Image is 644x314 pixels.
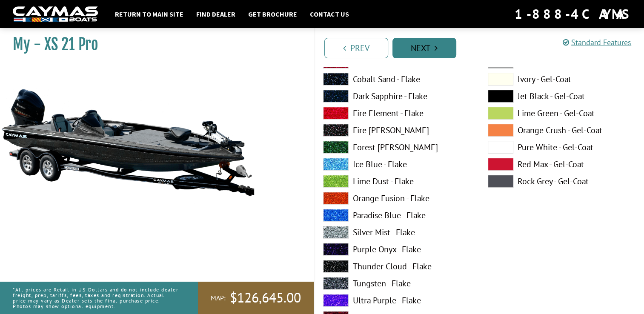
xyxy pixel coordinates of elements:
label: Orange Crush - Gel-Coat [488,124,635,137]
label: Rock Grey - Gel-Coat [488,175,635,188]
label: Red Max - Gel-Coat [488,158,635,171]
p: *All prices are Retail in US Dollars and do not include dealer freight, prep, tariffs, fees, taxe... [13,283,179,314]
a: Standard Features [563,37,631,47]
a: Contact Us [306,9,353,20]
label: Cobalt Sand - Flake [323,73,471,86]
label: Thunder Cloud - Flake [323,260,471,273]
label: Forest [PERSON_NAME] [323,141,471,154]
span: $126,645.00 [230,289,301,307]
label: Fire [PERSON_NAME] [323,124,471,137]
label: Dark Sapphire - Flake [323,90,471,103]
a: Find Dealer [192,9,240,20]
h1: My - XS 21 Pro [13,35,292,54]
label: Ice Blue - Flake [323,158,471,171]
a: Return to main site [111,9,188,20]
a: Next [392,38,456,58]
a: MAP:$126,645.00 [198,282,314,314]
label: Paradise Blue - Flake [323,209,471,222]
img: white-logo-c9c8dbefe5ff5ceceb0f0178aa75bf4bb51f6bca0971e226c86eb53dfe498488.png [13,6,98,22]
label: Silver Mist - Flake [323,226,471,239]
label: Ultra Purple - Flake [323,294,471,307]
label: Fire Element - Flake [323,107,471,120]
label: Purple Onyx - Flake [323,243,471,256]
label: Jet Black - Gel-Coat [488,90,635,103]
a: Prev [324,38,388,58]
label: Orange Fusion - Flake [323,192,471,205]
div: 1-888-4CAYMAS [515,5,631,23]
span: MAP: [211,294,226,303]
label: Ivory - Gel-Coat [488,73,635,86]
label: Lime Dust - Flake [323,175,471,188]
label: Lime Green - Gel-Coat [488,107,635,120]
a: Get Brochure [244,9,301,20]
label: Tungsten - Flake [323,277,471,290]
label: Pure White - Gel-Coat [488,141,635,154]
